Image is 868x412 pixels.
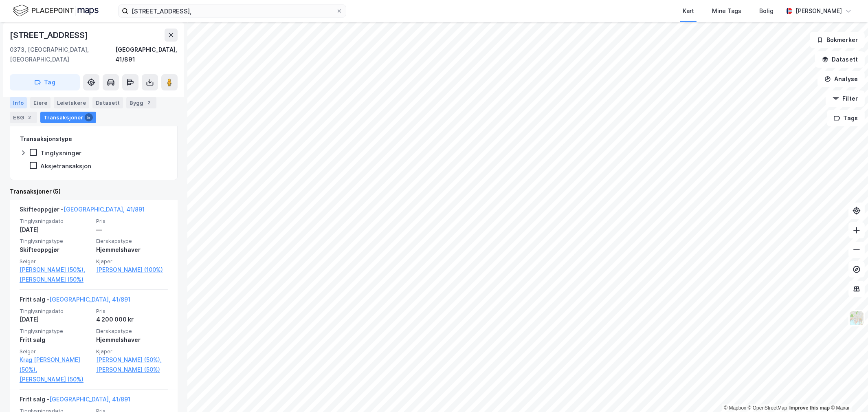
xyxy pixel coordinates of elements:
span: Eierskapstype [96,238,168,245]
div: Fritt salg - [20,295,130,308]
span: Tinglysningsdato [20,218,91,225]
div: Fritt salg [20,335,91,345]
div: [STREET_ADDRESS] [10,29,90,42]
a: [PERSON_NAME] (50%), [96,355,168,365]
a: [GEOGRAPHIC_DATA], 41/891 [49,296,130,303]
div: Fritt salg - [20,394,130,408]
button: Datasett [815,51,865,68]
div: Tinglysninger [40,149,81,157]
div: Info [10,97,27,108]
a: [PERSON_NAME] (50%) [20,375,91,384]
div: Bygg [126,97,156,108]
div: 5 [85,113,93,121]
a: [GEOGRAPHIC_DATA], 41/891 [49,396,130,403]
div: Skifteoppgjør - [20,205,145,218]
div: Transaksjonstype [20,134,72,144]
div: Transaksjoner [40,112,96,123]
span: Selger [20,258,91,265]
div: 2 [26,113,34,121]
a: [PERSON_NAME] (50%), [20,265,91,275]
button: Tags [827,110,865,126]
span: Tinglysningstype [20,238,91,245]
a: [PERSON_NAME] (100%) [96,265,168,275]
img: Z [849,311,864,326]
img: logo.f888ab2527a4732fd821a326f86c7f29.svg [13,4,99,18]
div: [GEOGRAPHIC_DATA], 41/891 [115,45,178,64]
div: Bolig [759,6,774,16]
a: [GEOGRAPHIC_DATA], 41/891 [64,206,145,213]
span: Pris [96,218,168,225]
div: Hjemmelshaver [96,335,168,345]
span: Selger [20,348,91,355]
button: Tag [10,74,80,90]
iframe: Chat Widget [827,373,868,412]
a: Krag [PERSON_NAME] (50%), [20,355,91,375]
a: [PERSON_NAME] (50%) [20,275,91,284]
span: Eierskapstype [96,328,168,335]
div: [DATE] [20,315,91,324]
div: Kontrollprogram for chat [827,373,868,412]
div: ESG [10,112,37,123]
div: Leietakere [54,97,89,108]
span: Pris [96,308,168,315]
div: Mine Tags [712,6,741,16]
a: [PERSON_NAME] (50%) [96,365,168,375]
div: Kart [683,6,694,16]
span: Tinglysningsdato [20,308,91,315]
div: Aksjetransaksjon [40,162,91,170]
a: Improve this map [789,405,830,411]
input: Søk på adresse, matrikkel, gårdeiere, leietakere eller personer [128,5,336,17]
a: OpenStreetMap [748,405,787,411]
div: [DATE] [20,225,91,235]
div: 0373, [GEOGRAPHIC_DATA], [GEOGRAPHIC_DATA] [10,45,115,64]
div: Skifteoppgjør [20,245,91,255]
div: Hjemmelshaver [96,245,168,255]
button: Bokmerker [810,32,865,48]
div: Transaksjoner (5) [10,187,178,196]
div: 2 [145,99,153,107]
div: 4 200 000 kr [96,315,168,324]
button: Filter [826,90,865,107]
span: Tinglysningstype [20,328,91,335]
div: [PERSON_NAME] [795,6,842,16]
div: Eiere [30,97,51,108]
a: Mapbox [724,405,746,411]
button: Analyse [817,71,865,87]
div: — [96,225,168,235]
div: Datasett [92,97,123,108]
span: Kjøper [96,348,168,355]
span: Kjøper [96,258,168,265]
